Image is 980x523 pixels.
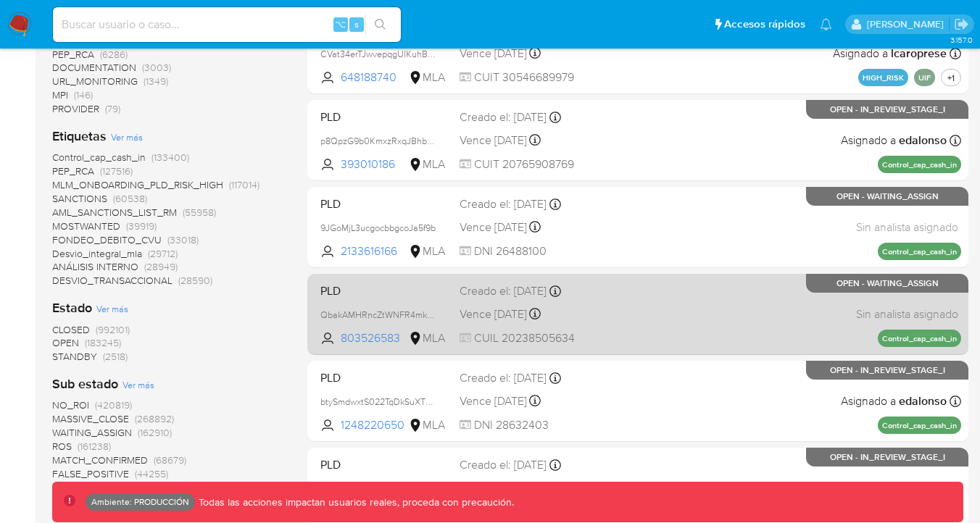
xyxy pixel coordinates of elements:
[724,17,805,32] span: Accesos rápidos
[335,17,346,31] span: ⌥
[365,14,395,35] button: search-icon
[820,18,832,30] a: Notificaciones
[354,17,359,31] span: s
[195,495,514,509] p: Todas las acciones impactan usuarios reales, proceda con precaución.
[53,15,401,34] input: Buscar usuario o caso...
[954,17,969,32] a: Salir
[867,17,949,31] p: esteban.salas@mercadolibre.com.co
[950,34,973,46] span: 3.157.0
[91,499,189,505] p: Ambiente: PRODUCCIÓN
